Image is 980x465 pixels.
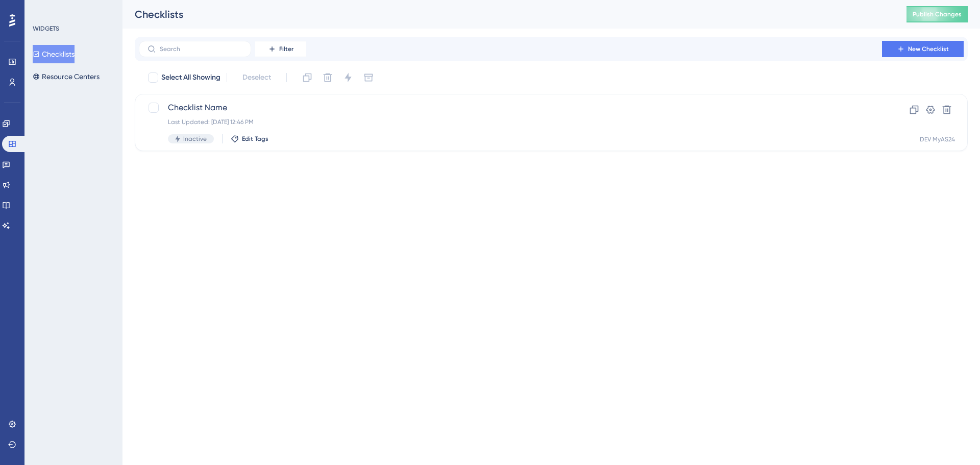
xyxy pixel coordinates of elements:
button: Edit Tags [231,135,268,143]
span: Deselect [242,71,271,84]
span: Select All Showing [161,71,220,84]
div: WIDGETS [33,25,59,33]
button: Resource Centers [33,67,100,86]
div: DEV MyAS24 [920,135,955,143]
div: Last Updated: [DATE] 12:46 PM [168,118,853,126]
button: Filter [255,41,306,57]
button: New Checklist [882,41,964,57]
button: Publish Changes [906,6,968,22]
input: Search [160,45,242,53]
span: Checklist Name [168,102,853,114]
span: Publish Changes [913,10,962,18]
button: Checklists [33,45,75,63]
span: New Checklist [908,45,949,53]
span: Filter [279,45,293,53]
div: Checklists [135,7,881,21]
span: Edit Tags [242,135,268,143]
span: Inactive [183,135,207,143]
button: Deselect [233,68,280,87]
